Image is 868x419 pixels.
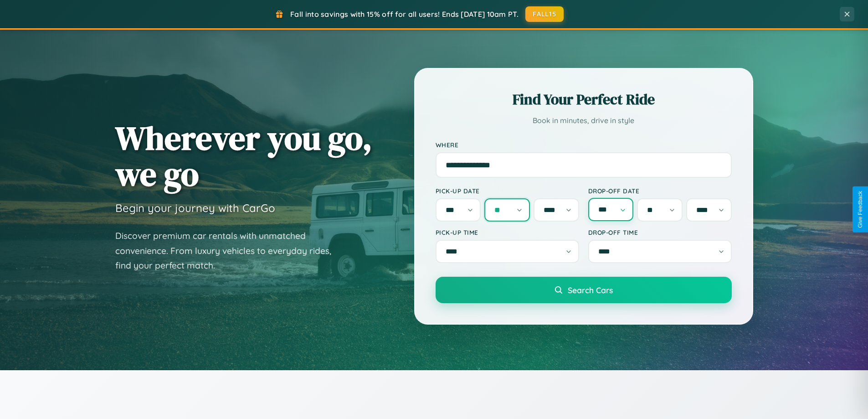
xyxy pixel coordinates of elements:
button: FALL15 [525,6,564,22]
h1: Wherever you go, we go [115,120,372,192]
button: Search Cars [436,277,732,303]
label: Drop-off Time [588,228,732,236]
p: Book in minutes, drive in style [436,114,732,127]
span: Search Cars [568,285,613,295]
label: Pick-up Date [436,187,579,195]
div: Give Feedback [857,191,863,228]
span: Fall into savings with 15% off for all users! Ends [DATE] 10am PT. [290,10,519,19]
label: Drop-off Date [588,187,732,195]
h3: Begin your journey with CarGo [115,201,275,215]
label: Where [436,141,732,149]
label: Pick-up Time [436,228,579,236]
h2: Find Your Perfect Ride [436,89,732,109]
p: Discover premium car rentals with unmatched convenience. From luxury vehicles to everyday rides, ... [115,228,343,273]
